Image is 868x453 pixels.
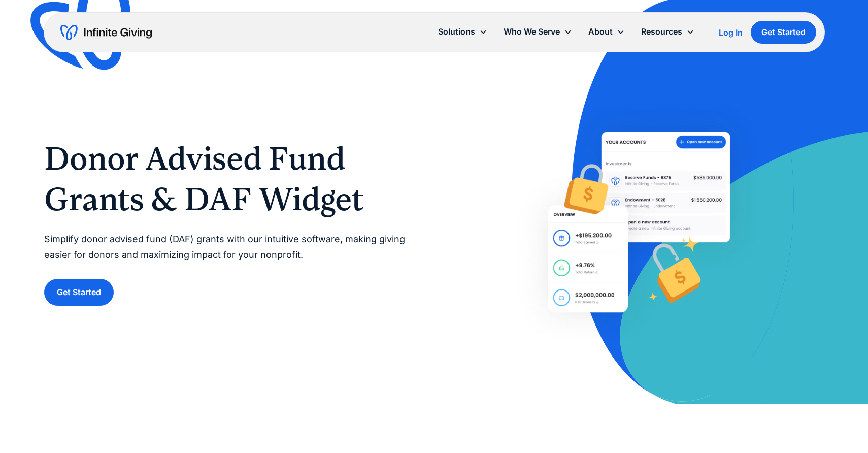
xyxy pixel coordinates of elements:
[44,232,414,263] p: Simplify donor advised fund (DAF) grants with our intuitive software, making giving easier for do...
[438,25,475,39] div: Solutions
[633,21,703,43] div: Resources
[44,279,114,306] a: Get Started
[719,28,743,37] div: Log In
[504,25,560,39] div: Who We Serve
[60,24,152,41] a: home
[44,138,414,219] h1: Donor Advised Fund Grants & DAF Widget
[430,21,495,43] div: Solutions
[751,21,816,44] a: Get Started
[719,26,743,39] a: Log In
[641,25,682,39] div: Resources
[580,21,633,43] div: About
[495,21,580,43] div: Who We Serve
[588,25,613,39] div: About
[514,98,765,347] img: Help donors easily give DAF grants to your nonprofit with Infinite Giving’s Donor Advised Fund so...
